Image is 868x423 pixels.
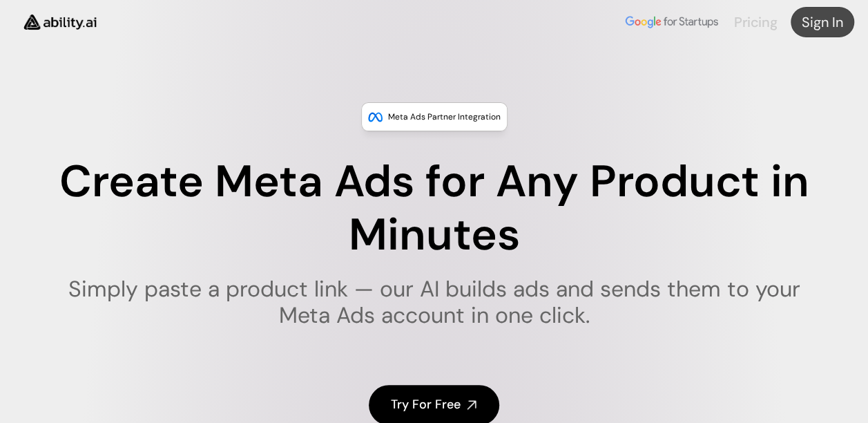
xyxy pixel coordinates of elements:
p: Meta Ads Partner Integration [388,110,501,124]
a: Pricing [734,13,777,31]
h4: Sign In [802,12,843,32]
h1: Simply paste a product link — our AI builds ads and sends them to your Meta Ads account in one cl... [44,276,824,329]
h1: Create Meta Ads for Any Product in Minutes [44,156,824,262]
a: Sign In [791,7,854,37]
h4: Try For Free [391,396,461,413]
